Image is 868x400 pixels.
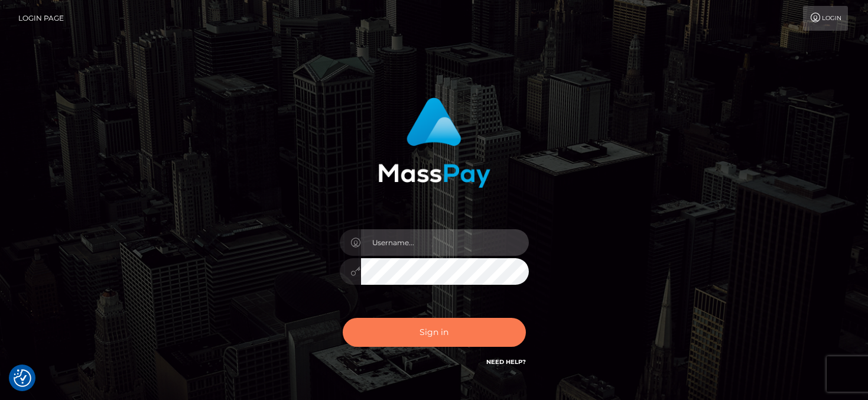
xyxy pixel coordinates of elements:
[486,358,526,366] a: Need Help?
[378,97,490,188] img: MassPay Login
[803,6,848,31] a: Login
[343,318,526,347] button: Sign in
[18,6,64,31] a: Login Page
[361,229,529,256] input: Username...
[14,369,31,387] button: Consent Preferences
[14,369,31,387] img: Revisit consent button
